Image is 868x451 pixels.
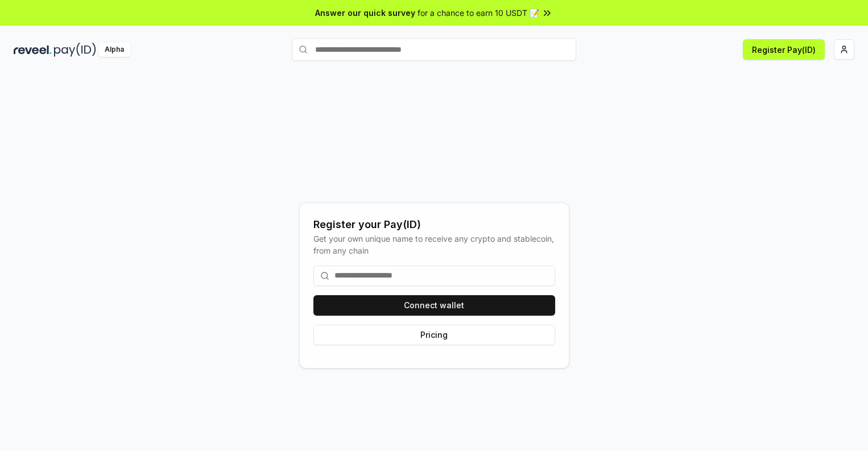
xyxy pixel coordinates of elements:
div: Get your own unique name to receive any crypto and stablecoin, from any chain [313,233,555,256]
span: for a chance to earn 10 USDT 📝 [418,7,539,19]
span: Answer our quick survey [315,7,415,19]
button: Connect wallet [313,295,555,316]
button: Register Pay(ID) [743,39,825,60]
div: Register your Pay(ID) [313,217,555,233]
img: reveel_dark [14,43,52,57]
img: pay_id [54,43,96,57]
button: Pricing [313,325,555,345]
div: Alpha [98,43,130,57]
